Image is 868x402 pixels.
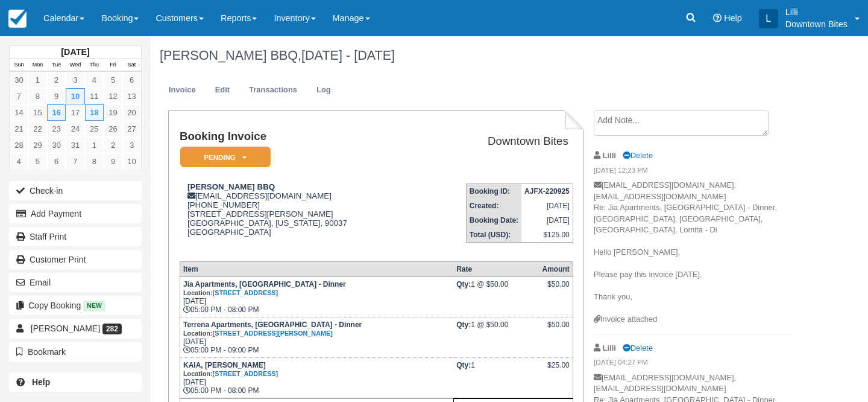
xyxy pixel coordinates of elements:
[542,280,569,298] div: $50.00
[104,137,122,153] a: 2
[85,104,104,121] a: 18
[28,153,47,170] a: 5
[85,153,104,170] a: 8
[47,88,66,104] a: 9
[9,181,142,200] button: Check-in
[759,9,778,28] div: L
[66,137,84,153] a: 31
[10,121,28,137] a: 21
[61,47,89,57] strong: [DATE]
[213,289,278,296] a: [STREET_ADDRESS]
[180,146,266,168] a: Pending
[456,361,471,369] strong: Qty
[594,314,793,325] div: Invoice attached
[594,180,793,314] p: [EMAIL_ADDRESS][DOMAIN_NAME], [EMAIL_ADDRESS][DOMAIN_NAME] Re: Jia Apartments, [GEOGRAPHIC_DATA] ...
[47,104,66,121] a: 16
[724,13,742,23] span: Help
[542,321,569,339] div: $50.00
[213,330,333,337] a: [STREET_ADDRESS][PERSON_NAME]
[8,10,27,28] img: checkfront-main-nav-mini-logo.png
[85,121,104,137] a: 25
[122,137,141,153] a: 3
[66,72,84,88] a: 3
[122,88,141,104] a: 13
[623,151,653,160] a: Delete
[180,276,453,317] td: [DATE] 05:00 PM - 08:00 PM
[453,261,539,276] th: Rate
[9,204,142,223] button: Add Payment
[183,321,362,337] strong: Terrena Apartments, [GEOGRAPHIC_DATA] - Dinner
[104,121,122,137] a: 26
[85,88,104,104] a: 11
[85,59,104,72] th: Thu
[66,104,84,121] a: 17
[160,48,793,63] h1: [PERSON_NAME] BBQ,
[187,182,275,191] strong: [PERSON_NAME] BBQ
[180,357,453,398] td: [DATE] 05:00 PM - 08:00 PM
[10,153,28,170] a: 4
[713,14,722,22] i: Help
[47,59,66,72] th: Tue
[28,137,47,153] a: 29
[104,104,122,121] a: 19
[85,72,104,88] a: 4
[240,78,306,102] a: Transactions
[453,276,539,317] td: 1 @ $50.00
[521,213,573,228] td: [DATE]
[594,357,793,371] em: [DATE] 04:27 PM
[466,228,521,243] th: Total (USD):
[10,88,28,104] a: 7
[206,78,239,102] a: Edit
[28,59,47,72] th: Mon
[104,153,122,170] a: 9
[180,147,271,168] em: Pending
[456,321,471,329] strong: Qty
[9,273,142,292] button: Email
[603,343,616,353] strong: Lilli
[122,153,141,170] a: 10
[9,250,142,269] a: Customer Print
[307,78,340,102] a: Log
[66,121,84,137] a: 24
[10,59,28,72] th: Sun
[521,228,573,243] td: $125.00
[623,343,653,353] a: Delete
[213,370,278,377] a: [STREET_ADDRESS]
[85,137,104,153] a: 1
[183,289,278,296] small: Location:
[9,227,142,246] a: Staff Print
[9,372,142,392] a: Help
[785,18,848,30] p: Downtown Bites
[102,324,122,334] span: 282
[466,199,521,213] th: Created:
[521,199,573,213] td: [DATE]
[122,72,141,88] a: 6
[28,121,47,137] a: 22
[594,165,793,179] em: [DATE] 12:23 PM
[122,104,141,121] a: 20
[122,121,141,137] a: 27
[785,6,848,18] p: Lilli
[47,153,66,170] a: 6
[183,361,278,378] strong: KAIA, [PERSON_NAME]
[453,357,539,398] td: 1
[47,72,66,88] a: 2
[180,182,420,252] div: [EMAIL_ADDRESS][DOMAIN_NAME] [PHONE_NUMBER] [STREET_ADDRESS][PERSON_NAME] [GEOGRAPHIC_DATA], [US_...
[542,361,569,379] div: $25.00
[524,187,570,196] strong: AJFX-220925
[183,330,333,337] small: Location:
[180,261,453,276] th: Item
[31,324,100,333] span: [PERSON_NAME]
[180,130,420,143] h1: Booking Invoice
[66,153,84,170] a: 7
[83,301,105,311] span: New
[32,377,50,387] b: Help
[539,261,573,276] th: Amount
[47,137,66,153] a: 30
[453,317,539,357] td: 1 @ $50.00
[603,151,616,160] strong: Lilli
[66,88,84,104] a: 10
[183,280,346,297] strong: Jia Apartments, [GEOGRAPHIC_DATA] - Dinner
[104,59,122,72] th: Fri
[10,104,28,121] a: 14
